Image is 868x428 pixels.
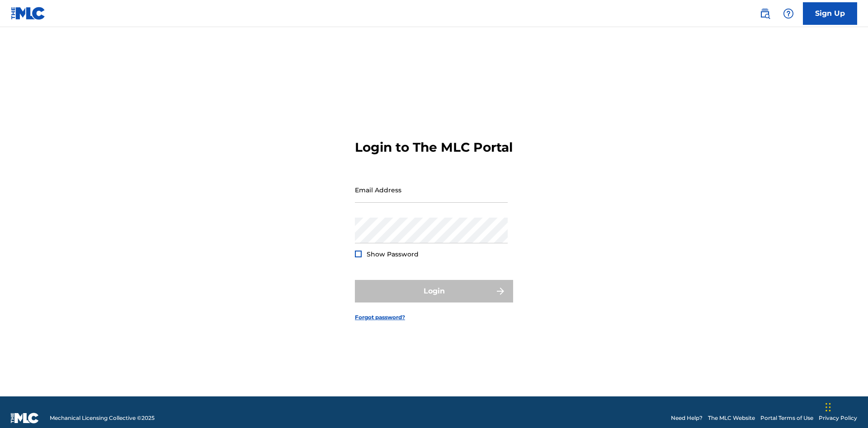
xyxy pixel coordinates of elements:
[355,140,513,155] h3: Login to The MLC Portal
[756,5,774,23] a: Public Search
[50,414,155,422] span: Mechanical Licensing Collective © 2025
[819,414,857,422] a: Privacy Policy
[803,2,857,25] a: Sign Up
[708,414,755,422] a: The MLC Website
[671,414,703,422] a: Need Help?
[11,7,46,20] img: MLC Logo
[760,414,813,422] a: Portal Terms of Use
[759,8,770,19] img: search
[823,385,868,428] iframe: Chat Widget
[355,313,405,321] a: Forgot password?
[826,394,831,421] div: Drag
[779,5,797,23] div: Help
[367,250,419,258] span: Show Password
[11,413,39,423] img: logo
[783,8,794,19] img: help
